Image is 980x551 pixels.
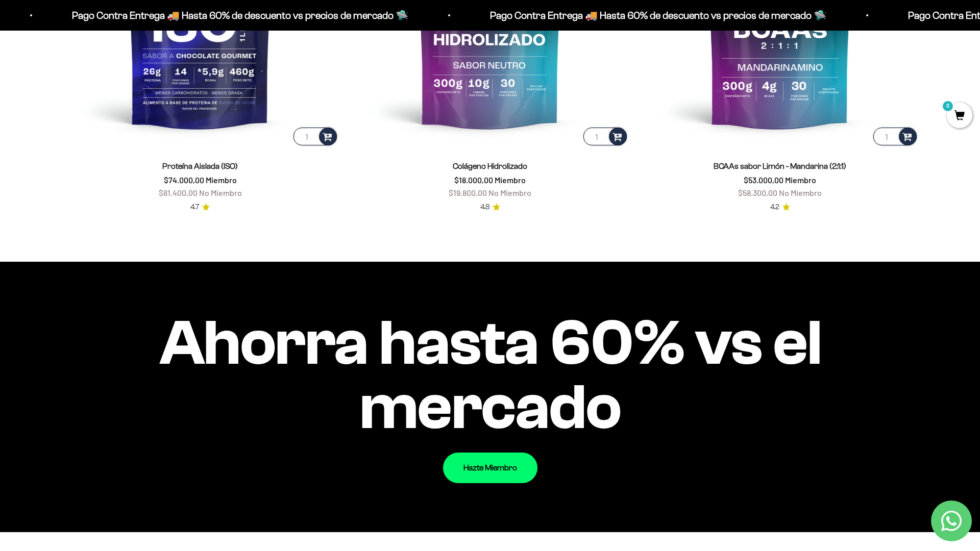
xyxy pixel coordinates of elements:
[488,188,531,197] span: No Miembro
[770,202,779,213] span: 4.2
[738,188,777,197] span: $58.300,00
[71,7,407,23] p: Pago Contra Entrega 🚚 Hasta 60% de descuento vs precios de mercado 🛸
[199,188,242,197] span: No Miembro
[162,162,238,170] a: Proteína Aislada (ISO)
[770,202,790,213] a: 4.24.2 de 5.0 estrellas
[779,188,822,197] span: No Miembro
[449,188,487,197] span: $19.800,00
[744,175,783,185] span: $53.000,00
[454,175,493,185] span: $18.000,00
[480,202,489,213] span: 4.8
[714,162,846,170] a: BCAAs sabor Limón - Mandarina (2:1:1)
[495,175,526,185] span: Miembro
[947,111,972,122] a: 0
[489,7,825,23] p: Pago Contra Entrega 🚚 Hasta 60% de descuento vs precios de mercado 🛸
[206,175,237,185] span: Miembro
[159,188,198,197] span: $81.400,00
[785,175,816,185] span: Miembro
[453,162,527,170] a: Colágeno Hidrolizado
[164,175,204,185] span: $74.000,00
[61,311,919,439] impact-text: Ahorra hasta 60% vs el mercado
[942,100,954,112] mark: 0
[190,202,199,213] span: 4.7
[190,202,210,213] a: 4.74.7 de 5.0 estrellas
[443,453,537,483] a: Hazte Miembro
[480,202,500,213] a: 4.84.8 de 5.0 estrellas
